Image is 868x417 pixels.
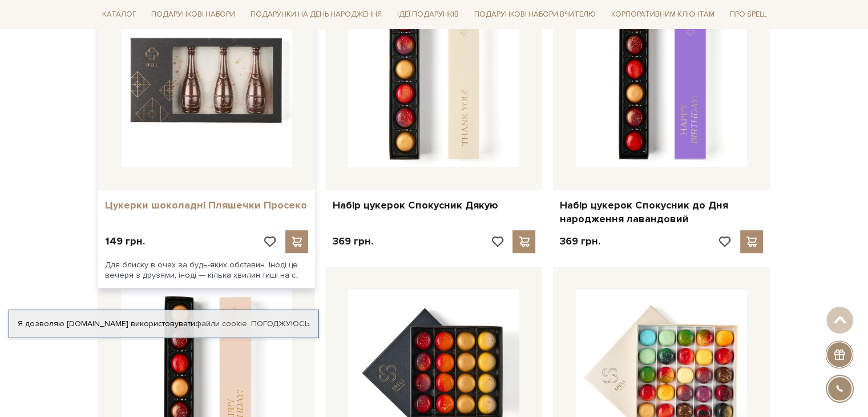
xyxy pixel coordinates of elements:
[246,6,386,23] a: Подарунки на День народження
[332,235,373,248] p: 369 грн.
[393,6,463,23] a: Ідеї подарунків
[560,235,600,248] p: 369 грн.
[98,253,315,287] div: Для блиску в очах за будь-яких обставин. Іноді це вечеря з друзями, іноді — кілька хвилин тиші на...
[105,199,308,212] a: Цукерки шоколадні Пляшечки Просеко
[251,319,309,329] a: Погоджуюсь
[607,6,719,23] a: Корпоративним клієнтам
[195,319,247,328] a: файли cookie
[470,5,600,24] a: Подарункові набори Вчителю
[332,199,535,212] a: Набір цукерок Спокусник Дякую
[105,235,145,248] p: 149 грн.
[98,6,141,23] a: Каталог
[9,319,318,329] div: Я дозволяю [DOMAIN_NAME] використовувати
[147,6,240,23] a: Подарункові набори
[560,199,763,226] a: Набір цукерок Спокусник до Дня народження лавандовий
[725,6,770,23] a: Про Spell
